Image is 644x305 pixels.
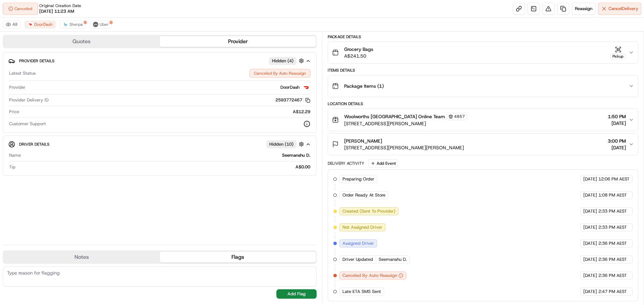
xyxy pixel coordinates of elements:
[54,94,110,106] a: 💻API Documentation
[342,208,395,214] span: Created (Sent To Provider)
[39,8,74,14] span: [DATE] 11:23 AM
[342,224,382,230] span: Not Assigned Driver
[598,3,641,15] button: CancelDelivery
[269,57,306,65] button: Hidden (4)
[344,138,382,144] span: [PERSON_NAME]
[23,152,310,158] div: Seemanshu D.
[328,42,638,63] button: Grocery BagsA$241.50Pickup
[7,64,19,76] img: 1736555255976-a54dd68f-1ca7-489b-9aae-adbdc363a1c4
[3,3,38,15] button: Canceled
[342,289,381,295] span: Late ETA SMS Sent
[19,142,49,147] span: Driver Details
[598,208,627,214] span: 2:33 PM AEST
[4,94,54,106] a: 📗Knowledge Base
[60,20,86,28] button: Sherpa
[160,252,316,262] button: Flags
[342,192,385,198] span: Order Ready At Store
[24,20,56,28] button: DoorDash
[9,164,15,170] span: Tip
[328,134,638,155] button: [PERSON_NAME][STREET_ADDRESS][PERSON_NAME][PERSON_NAME]3:00 PM[DATE]
[344,46,373,53] span: Grocery Bags
[598,289,627,295] span: 2:47 PM AEST
[583,256,597,262] span: [DATE]
[276,289,317,299] button: Add Flag
[114,66,122,74] button: Start new chat
[583,240,597,246] span: [DATE]
[610,46,626,59] button: Pickup
[454,114,465,119] span: 4857
[328,34,638,40] div: Package Details
[583,208,597,214] span: [DATE]
[344,144,464,151] span: [STREET_ADDRESS][PERSON_NAME][PERSON_NAME]
[368,159,398,167] button: Add Event
[100,22,109,27] span: Uber
[7,27,122,37] p: Welcome 👋
[63,97,108,104] span: API Documentation
[608,6,638,12] span: Cancel Delivery
[19,58,54,64] span: Provider Details
[344,83,384,89] span: Package Items ( 1 )
[344,120,467,127] span: [STREET_ADDRESS][PERSON_NAME]
[280,84,300,90] span: DoorDash
[28,22,33,27] img: doordash_logo_v2.png
[610,54,626,59] div: Pickup
[583,289,597,295] span: [DATE]
[344,113,445,120] span: Woolworths [GEOGRAPHIC_DATA] Online Team
[293,109,310,115] span: A$12.29
[608,138,626,144] span: 3:00 PM
[275,97,310,103] button: 2593772467
[266,140,306,148] button: Hidden (10)
[34,22,53,27] span: DoorDash
[608,113,626,120] span: 1:50 PM
[598,224,627,230] span: 2:33 PM AEST
[13,97,51,104] span: Knowledge Base
[9,84,25,90] span: Provider
[328,68,638,73] div: Items Details
[7,7,20,20] img: Nash
[328,75,638,97] button: Package Items (1)
[63,22,68,27] img: sherpa_logo.png
[3,20,20,28] button: All
[328,161,364,166] div: Delivery Activity
[7,98,12,103] div: 📗
[9,109,19,115] span: Price
[379,256,407,262] span: Seemanshu D.
[23,71,85,76] div: We're available if you need us!
[328,101,638,106] div: Location Details
[90,20,112,28] button: Uber
[342,256,373,262] span: Driver Updated
[18,164,310,170] div: A$0.00
[583,192,597,198] span: [DATE]
[608,120,626,127] span: [DATE]
[93,22,98,27] img: uber-new-logo.jpeg
[3,252,160,262] button: Notes
[69,22,83,27] span: Sherpa
[598,273,627,279] span: 2:36 PM AEST
[344,53,373,59] span: A$241.50
[572,3,595,15] button: Reassign
[23,64,110,71] div: Start new chat
[272,58,293,64] span: Hidden ( 4 )
[9,70,36,76] span: Latest Status
[598,176,630,182] span: 12:06 PM AEST
[328,109,638,131] button: Woolworths [GEOGRAPHIC_DATA] Online Team4857[STREET_ADDRESS][PERSON_NAME]1:50 PM[DATE]
[583,224,597,230] span: [DATE]
[9,121,46,127] span: Customer Support
[583,273,597,279] span: [DATE]
[8,139,311,150] button: Driver DetailsHidden (10)
[47,113,81,119] a: Powered byPylon
[57,98,62,103] div: 💻
[39,3,81,8] span: Original Creation Date
[575,6,592,12] span: Reassign
[9,152,21,158] span: Name
[608,144,626,151] span: [DATE]
[160,36,316,47] button: Provider
[342,273,397,279] span: Canceled By Auto Reassign
[8,55,311,66] button: Provider DetailsHidden (4)
[3,36,160,47] button: Quotes
[598,192,627,198] span: 1:08 PM AEST
[342,176,374,182] span: Preparing Order
[583,176,597,182] span: [DATE]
